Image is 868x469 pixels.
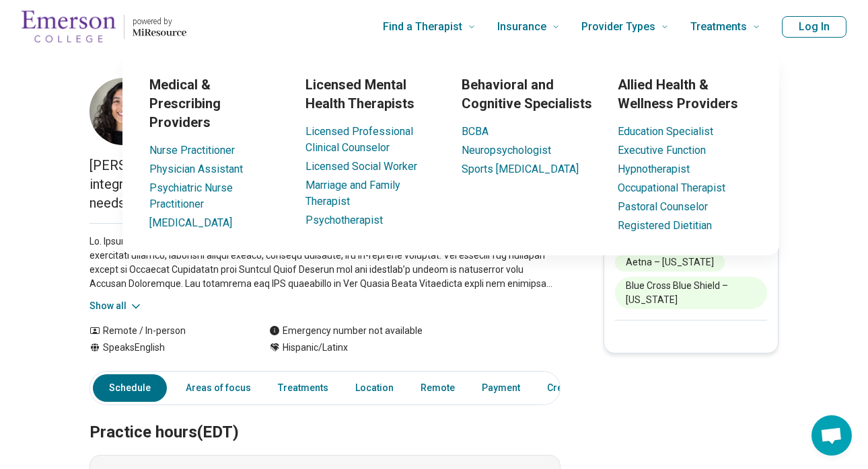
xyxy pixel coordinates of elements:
[618,144,706,157] a: Executive Function
[89,389,560,444] h2: Practice hours (EDT)
[270,374,336,402] a: Treatments
[581,17,655,36] span: Provider Types
[89,299,143,313] button: Show all
[149,163,243,175] a: Physician Assistant
[93,374,167,402] a: Schedule
[412,374,463,402] a: Remote
[539,374,606,402] a: Credentials
[618,125,713,138] a: Education Specialist
[618,200,708,213] a: Pastoral Counselor
[618,181,725,194] a: Occupational Therapist
[178,374,259,402] a: Areas of focus
[618,163,690,175] a: Hypnotherapist
[305,75,440,113] h3: Licensed Mental Health Therapists
[462,144,551,157] a: Neuropsychologist
[305,179,400,208] a: Marriage and Family Therapist
[383,17,462,36] span: Find a Therapist
[133,16,186,27] p: powered by
[615,277,767,309] li: Blue Cross Blue Shield – [US_STATE]
[497,17,546,36] span: Insurance
[462,75,596,113] h3: Behavioral and Cognitive Specialists
[89,341,242,355] div: Speaks English
[618,75,752,113] h3: Allied Health & Wellness Providers
[283,341,348,355] span: Hispanic/Latinx
[149,75,284,132] h3: Medical & Prescribing Providers
[618,219,712,232] a: Registered Dietitian
[474,374,528,402] a: Payment
[462,125,489,138] a: BCBA
[149,181,233,210] a: Psychiatric Nurse Practitioner
[782,16,846,38] button: Log In
[149,144,235,157] a: Nurse Practitioner
[269,324,423,338] div: Emergency number not available
[462,163,579,175] a: Sports [MEDICAL_DATA]
[811,415,852,456] a: Open chat
[89,234,560,291] p: Lo. Ipsumdolo Sitamet Consect (adi/eli/sedd) ei t Incidi/Utlabo etdolorem aliq enimadminim ve qui...
[305,125,413,154] a: Licensed Professional Clinical Counselor
[89,324,242,338] div: Remote / In-person
[22,5,186,48] a: Home page
[42,54,860,255] div: Provider Types
[347,374,402,402] a: Location
[305,160,417,173] a: Licensed Social Worker
[690,17,747,36] span: Treatments
[305,214,383,226] a: Psychotherapist
[149,216,232,229] a: [MEDICAL_DATA]
[615,253,725,271] li: Aetna – [US_STATE]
